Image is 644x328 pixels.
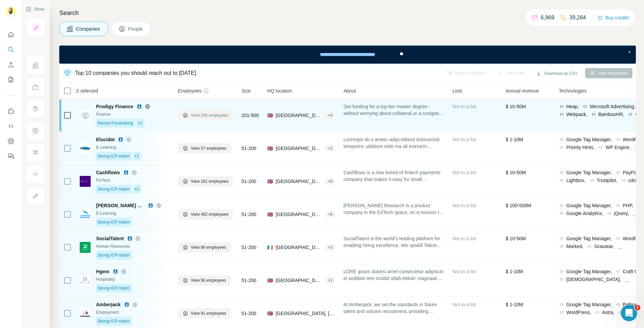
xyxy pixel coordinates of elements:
[541,14,554,22] p: 6,969
[97,153,130,159] span: Strong ICP match
[621,305,637,321] iframe: Intercom live chat
[597,13,629,22] button: Buy credits
[123,170,129,175] img: LinkedIn logo
[97,219,130,225] span: Strong ICP match
[178,110,233,120] button: View 200 employees
[113,269,118,274] img: LinkedIn logo
[343,169,444,183] span: Cashflows is a new breed of fintech payments company that makes it easy for small corporates and ...
[343,268,444,282] span: LORE ipsum dolorsi amet consectetur adipiscin el seddoei tem incidid utlab etdolo' magnaaliqu. En...
[597,177,617,184] span: Trustpilot,
[453,87,462,94] span: Lists
[566,235,612,242] span: Google Tag Manager,
[602,309,615,316] span: Astra,
[178,242,231,252] button: View 88 employees
[96,111,170,117] div: Finance
[96,268,109,275] span: Hgem
[80,110,91,121] img: Logo of Prodigy Finance
[5,73,16,86] button: My lists
[614,210,629,217] span: jQuery,
[96,144,170,150] div: E-Learning
[96,276,170,282] div: Hospitality
[267,87,292,94] span: HQ location
[5,135,16,147] button: Dashboard
[325,178,335,184] div: + 6
[267,277,273,284] span: 🇬🇧
[191,145,226,151] span: View 57 employees
[506,203,531,208] span: $ 100-500M
[566,144,595,151] span: Priority Hints,
[566,136,612,143] span: Google Tag Manager,
[118,137,123,142] img: LinkedIn logo
[96,177,170,183] div: FinTech
[178,176,233,186] button: View 161 employees
[276,277,322,284] span: [GEOGRAPHIC_DATA], [GEOGRAPHIC_DATA] and [GEOGRAPHIC_DATA], [GEOGRAPHIC_DATA]
[506,302,523,307] span: $ 1-10M
[96,202,144,209] span: [PERSON_NAME] Research
[267,211,273,218] span: 🇬🇧
[96,301,121,308] span: Amberjack
[21,4,49,14] button: Show
[97,252,130,258] span: Strong ICP match
[191,178,229,184] span: View 161 employees
[566,276,621,283] span: [DEMOGRAPHIC_DATA],
[138,120,142,126] span: +1
[605,144,631,151] span: WP Engine,
[506,137,523,142] span: $ 1-10M
[276,145,322,152] span: [GEOGRAPHIC_DATA], [GEOGRAPHIC_DATA], [GEOGRAPHIC_DATA]
[598,111,624,118] span: BambooHR,
[276,244,322,251] span: [GEOGRAPHIC_DATA], [GEOGRAPHIC_DATA], [GEOGRAPHIC_DATA]
[506,87,539,94] span: Annual revenue
[343,136,444,150] span: Loremips do s ametc-adipi-elitsed doeiusmod temporinc utlabore etdo ma ali enima’m veniamq nostru...
[506,170,526,175] span: $ 10-50M
[59,8,636,18] h4: Search
[325,277,335,283] div: + 1
[80,275,91,286] img: Logo of Hgem
[506,236,526,241] span: $ 10-50M
[97,120,133,126] span: Recent Fundraising
[628,177,641,184] span: cdnjs,
[325,211,335,217] div: + 8
[96,136,114,143] span: Elucidat
[135,153,139,159] span: +1
[343,103,444,117] span: Get funding for a top-tier master degree - without worrying about collateral or a cosigner. We pr...
[559,87,587,94] span: Technologies
[453,269,476,274] span: Not in a list
[242,244,257,251] span: 51-200
[191,211,229,217] span: View 492 employees
[96,103,133,110] span: Prodigy Finance
[5,59,16,71] button: Enrich CSV
[178,275,231,285] button: View 56 employees
[80,308,91,319] img: Logo of Amberjack
[5,29,16,41] button: Quick start
[96,235,124,242] span: SocialTalent
[325,112,335,118] div: + 4
[124,302,129,307] img: LinkedIn logo
[80,242,91,253] img: Logo of SocialTalent
[242,178,257,185] span: 51-200
[566,103,579,110] span: Heap,
[242,112,259,119] span: 201-500
[325,145,335,151] div: + 2
[506,269,523,274] span: $ 1-10M
[267,112,273,119] span: 🇬🇧
[80,176,91,187] img: Logo of Cashflows
[242,211,257,218] span: 51-200
[453,203,476,208] span: Not in a list
[566,169,612,176] span: Google Tag Manager,
[566,210,603,217] span: Google Analytics,
[566,177,586,184] span: Lightbox,
[453,137,476,142] span: Not in a list
[623,202,633,209] span: PHP,
[59,46,636,64] iframe: Banner
[242,87,251,94] span: Size
[566,202,612,209] span: Google Tag Manager,
[267,145,273,152] span: 🇬🇧
[97,285,130,291] span: Strong ICP match
[566,268,612,275] span: Google Tag Manager,
[191,310,226,316] span: View 91 employees
[276,178,322,185] span: [GEOGRAPHIC_DATA], [GEOGRAPHIC_DATA]
[178,143,231,153] button: View 57 employees
[569,14,586,22] p: 39,264
[242,310,257,317] span: 51-200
